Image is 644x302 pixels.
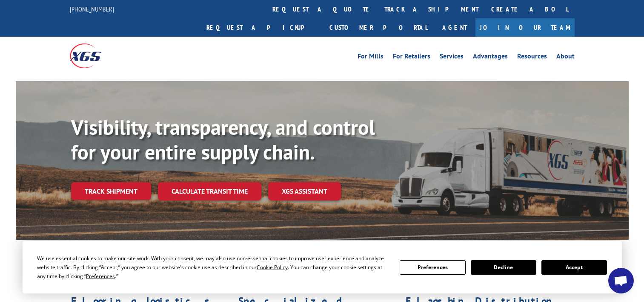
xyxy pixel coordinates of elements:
[323,18,434,37] a: Customer Portal
[517,53,547,62] a: Resources
[393,53,430,62] a: For Retailers
[608,268,634,293] div: Open chat
[473,53,508,62] a: Advantages
[434,18,475,37] a: Agent
[440,53,464,62] a: Services
[541,260,607,275] button: Accept
[37,254,389,281] div: We use essential cookies to make our site work. With your consent, we may also use non-essential ...
[471,260,536,275] button: Decline
[268,182,341,200] a: XGS ASSISTANT
[23,241,622,293] div: Cookie Consent Prompt
[556,53,575,62] a: About
[70,5,114,13] a: [PHONE_NUMBER]
[71,182,151,200] a: Track shipment
[475,18,575,37] a: Join Our Team
[200,18,323,37] a: Request a pickup
[86,273,115,280] span: Preferences
[71,114,375,165] b: Visibility, transparency, and control for your entire supply chain.
[257,264,288,271] span: Cookie Policy
[158,182,261,200] a: Calculate transit time
[400,260,465,275] button: Preferences
[358,53,384,62] a: For Mills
